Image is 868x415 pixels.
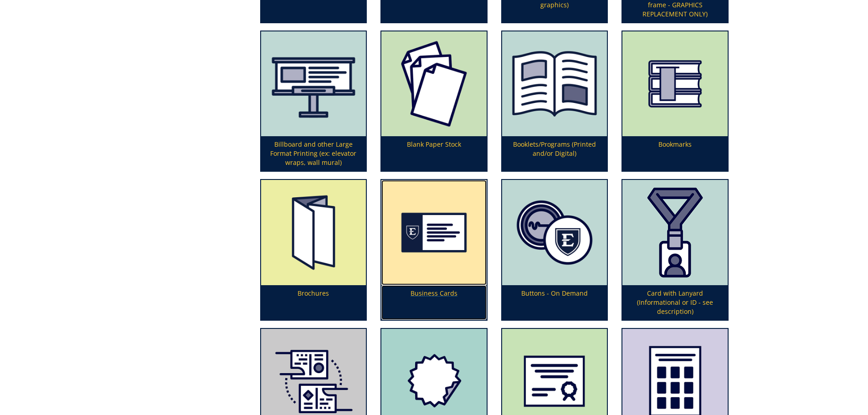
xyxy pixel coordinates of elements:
[381,136,487,171] p: Blank Paper Stock
[261,180,366,285] img: brochures-655684ddc17079.69539308.png
[622,180,728,285] img: card%20with%20lanyard-64d29bdf945cd3.52638038.png
[381,180,487,320] a: Business Cards
[502,136,607,171] p: Booklets/Programs (Printed and/or Digital)
[502,180,607,320] a: Buttons - On Demand
[261,136,366,171] p: Billboard and other Large Format Printing (ex: elevator wraps, wall mural)
[261,31,366,171] a: Billboard and other Large Format Printing (ex: elevator wraps, wall mural)
[261,180,366,320] a: Brochures
[502,31,607,171] a: Booklets/Programs (Printed and/or Digital)
[381,31,487,137] img: blank%20paper-65568471efb8f2.36674323.png
[502,285,607,320] p: Buttons - On Demand
[502,31,607,137] img: booklet%20or%20program-655684906987b4.38035964.png
[622,136,728,171] p: Bookmarks
[622,31,728,171] a: Bookmarks
[381,285,487,320] p: Business Cards
[622,31,728,137] img: bookmarks-655684c13eb552.36115741.png
[502,180,607,285] img: buttons-6556850c435158.61892814.png
[381,180,487,285] img: business%20cards-655684f769de13.42776325.png
[381,31,487,171] a: Blank Paper Stock
[261,285,366,320] p: Brochures
[622,285,728,320] p: Card with Lanyard (Informational or ID - see description)
[622,180,728,320] a: Card with Lanyard (Informational or ID - see description)
[261,31,366,137] img: canvas-5fff48368f7674.25692951.png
